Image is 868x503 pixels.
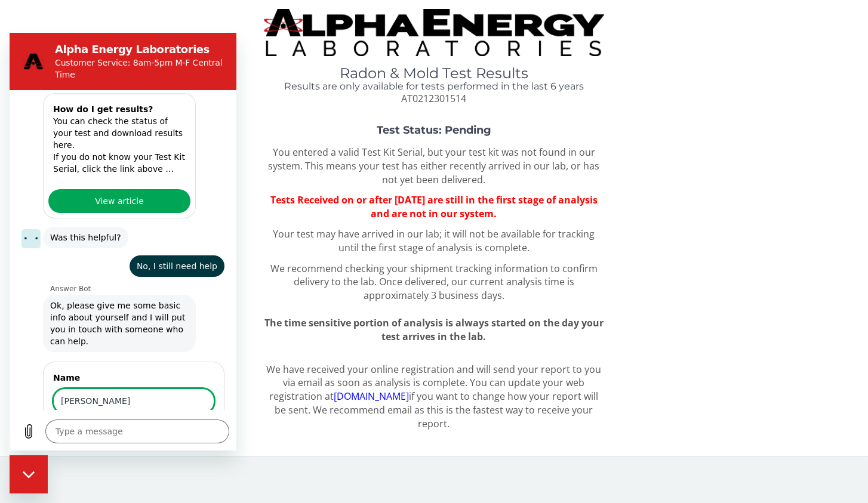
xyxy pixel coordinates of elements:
span: Tests Received on or after [DATE] are still in the first stage of analysis and are not in our sys... [270,193,598,220]
img: TightCrop.jpg [264,9,604,56]
p: Your test may have arrived in our lab; it will not be available for tracking until the first stag... [264,227,604,255]
span: No, I still need help [122,223,213,244]
iframe: Messaging window [10,33,236,450]
span: Was this helpful? [36,194,116,215]
p: Answer Bot [41,251,224,261]
span: AT0212301514 [401,92,466,105]
span: Once delivered, our current analysis time is approximately 3 business days. [364,275,574,302]
iframe: Button to launch messaging window, conversation in progress [10,455,48,493]
h3: How do I get results? [44,70,176,82]
span: The time sensitive portion of analysis is always started on the day your test arrives in the lab. [264,316,604,343]
a: View article: 'How do I get results?' [39,156,181,180]
span: Ok, please give me some basic info about yourself and I will put you in touch with someone who ca... [36,262,184,319]
p: You entered a valid Test Kit Serial, but your test kit was not found in our system. This means yo... [264,146,604,187]
a: [DOMAIN_NAME] [334,390,409,403]
button: Upload file [7,387,31,411]
span: View article [85,161,134,175]
strong: Test Status: Pending [377,124,491,137]
p: We have received your online registration and will send your report to you via email as soon as a... [264,363,604,431]
h4: Results are only available for tests performed in the last 6 years [264,81,604,92]
h1: Radon & Mold Test Results [264,66,604,81]
label: Name [44,339,205,351]
span: We recommend checking your shipment tracking information to confirm delivery to the lab. [270,262,598,289]
p: You can check the status of your test and download results here. If you do not know your Test Kit... [44,82,176,142]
